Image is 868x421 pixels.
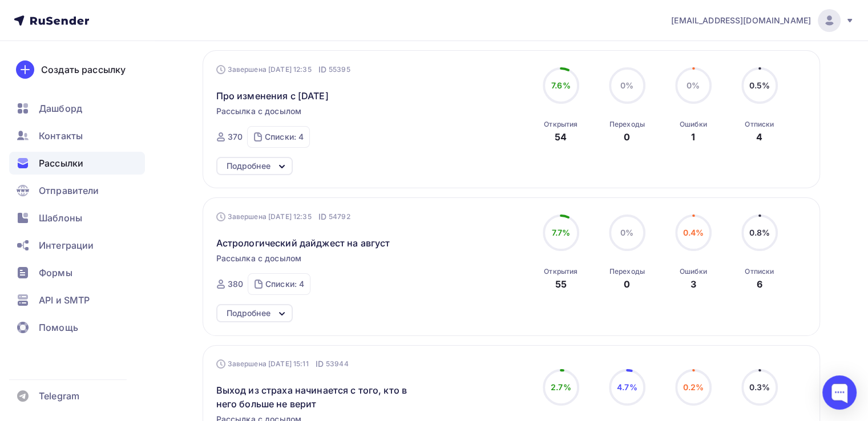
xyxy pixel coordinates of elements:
span: Выход из страха начинается с того, кто в него больше не верит [216,383,412,411]
div: Завершена [DATE] 12:35 [216,64,350,75]
span: ID [318,211,326,222]
div: Списки: 4 [265,131,304,143]
div: Завершена [DATE] 15:11 [216,358,349,370]
div: Ошибки [680,120,707,129]
span: Отправители [39,184,99,197]
div: 1 [691,130,695,144]
span: 4.7% [617,382,637,392]
div: Списки: 4 [265,278,304,290]
div: 370 [228,131,243,143]
div: 0 [624,130,630,144]
span: ID [318,64,326,75]
span: 2.7% [551,382,571,392]
span: 0% [620,80,633,90]
span: 0% [687,80,700,90]
div: Ошибки [680,267,707,276]
span: Дашборд [39,102,82,115]
span: 0.4% [683,228,704,237]
div: Подробнее [227,306,271,320]
div: Подробнее [227,159,271,173]
span: Формы [39,266,72,280]
span: 54792 [329,211,350,222]
span: 7.7% [551,228,570,237]
span: 55395 [329,64,350,75]
span: ID [316,358,324,370]
a: Контакты [9,124,145,147]
span: 0% [620,228,633,237]
span: Шаблоны [39,211,82,225]
span: 0.3% [749,382,770,392]
div: Открытия [544,120,578,129]
div: Переходы [609,267,645,276]
span: API и SMTP [39,293,90,307]
span: 0.2% [683,382,704,392]
div: 3 [691,277,696,291]
div: Создать рассылку [41,63,126,76]
a: Рассылки [9,152,145,175]
span: 7.6% [551,80,571,90]
div: Открытия [544,267,578,276]
span: Интеграции [39,238,94,252]
div: 380 [228,278,243,290]
span: 53944 [326,358,349,370]
div: 6 [757,277,762,291]
span: Про изменения с [DATE] [216,89,329,103]
div: Переходы [609,120,645,129]
span: Астрологический дайджест на август [216,236,390,250]
span: 0.8% [749,228,770,237]
span: Контакты [39,129,83,143]
span: Рассылки [39,156,83,170]
div: 0 [624,277,630,291]
span: [EMAIL_ADDRESS][DOMAIN_NAME] [671,15,811,26]
div: 4 [756,130,762,144]
span: Рассылка с досылом [216,253,302,264]
a: Шаблоны [9,207,145,229]
a: Дашборд [9,97,145,120]
span: 0.5% [749,80,770,90]
span: Telegram [39,389,79,403]
span: Рассылка с досылом [216,106,302,117]
span: Помощь [39,321,78,334]
div: Отписки [745,120,774,129]
a: Отправители [9,179,145,202]
div: 54 [555,130,567,144]
a: Формы [9,261,145,284]
div: Отписки [745,267,774,276]
div: 55 [555,277,567,291]
a: [EMAIL_ADDRESS][DOMAIN_NAME] [671,9,854,32]
div: Завершена [DATE] 12:35 [216,211,350,222]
